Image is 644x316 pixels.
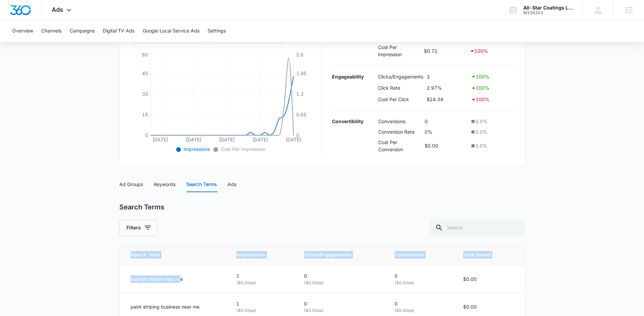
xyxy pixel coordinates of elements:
tspan: 1.3 [296,91,304,97]
tspan: 1.95 [296,70,307,76]
button: Channels [41,20,62,42]
button: Campaigns [70,20,95,42]
td: 0 [423,116,468,127]
td: Click Rate [376,82,425,94]
td: 3 [425,71,469,82]
td: Conversion Rate [377,127,423,137]
p: 1 [236,300,288,308]
div: Keywords [154,181,175,188]
button: Settings [208,20,226,42]
td: $0.00 [455,265,524,293]
div: 100 % [471,95,512,104]
span: Ads [52,6,63,13]
td: 0% [423,127,468,137]
tspan: [DATE] [286,136,301,142]
div: Ad Groups [119,181,143,188]
tspan: [DATE] [252,136,268,142]
tspan: 60 [142,51,148,57]
p: 1 [236,272,288,280]
td: Clicks/Engagements [376,71,425,82]
td: Cost Per Conversion [377,137,423,155]
tspan: 0 [296,132,299,138]
button: Google Local Service Ads [143,20,199,42]
h2: Search Terms [119,203,164,211]
p: ( $0.00 ea) [236,280,288,286]
tspan: 0.65 [296,112,307,117]
span: Impressions [182,146,210,152]
span: Conversions [395,251,437,258]
span: Clicks/Engagements [304,251,368,258]
input: Search [430,220,525,236]
div: 0.0 % [470,128,512,135]
p: ( $0.00 ea) [395,280,447,286]
div: account id [523,10,573,15]
tspan: 0 [145,132,148,138]
tspan: [DATE] [152,136,168,142]
p: 0 [304,300,378,308]
tspan: [DATE] [186,136,201,142]
tspan: 30 [142,91,148,97]
tspan: 45 [142,70,148,76]
div: Ads [228,181,236,188]
p: ( $0.00 ea) [304,308,378,314]
td: 2.97% [425,82,469,94]
p: 0 [395,272,447,280]
strong: Engageability [332,74,364,80]
span: Search Term [130,251,210,258]
button: Filters [119,220,158,236]
div: account name [523,5,573,10]
td: Conversions [377,116,423,127]
button: Overview [12,20,33,42]
span: Cost Per Impression [219,146,265,152]
td: $0.72 [423,42,468,60]
div: 0.0 % [470,118,512,125]
p: 0 [304,272,378,280]
span: Total Spend [463,251,504,258]
p: paint striping business near me [130,303,199,311]
tspan: 15 [142,112,148,117]
div: 100 % [471,72,512,81]
tspan: [DATE] [219,136,235,142]
td: Cost Per Click [376,94,425,105]
button: Digital TV Ads [103,20,135,42]
p: asphalt sealers near me [130,275,183,283]
tspan: 2.6 [296,51,304,57]
td: $0.00 [423,137,468,155]
p: ( $0.00 ea) [304,280,378,286]
p: 0 [395,300,447,308]
td: Cost Per Impression [376,42,423,60]
strong: Convertibility [332,118,363,124]
div: Search Terms [186,181,217,188]
p: ( $0.00 ea) [236,308,288,314]
div: 100 % [470,47,512,55]
div: 100 % [471,84,512,92]
p: ( $0.00 ea) [395,308,447,314]
span: Impressions [236,251,278,258]
td: $24.34 [425,94,469,105]
div: 0.0 % [470,142,512,149]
